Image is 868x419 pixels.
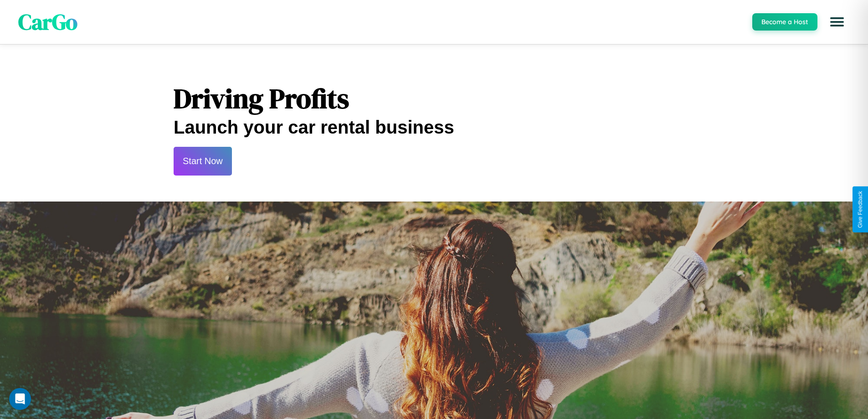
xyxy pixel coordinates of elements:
[174,147,232,176] button: Start Now
[824,9,850,35] button: Open menu
[857,191,863,228] div: Give Feedback
[18,7,77,37] span: CarGo
[174,117,694,138] h2: Launch your car rental business
[9,388,31,410] div: Open Intercom Messenger
[174,80,694,117] h1: Driving Profits
[752,13,817,31] button: Become a Host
